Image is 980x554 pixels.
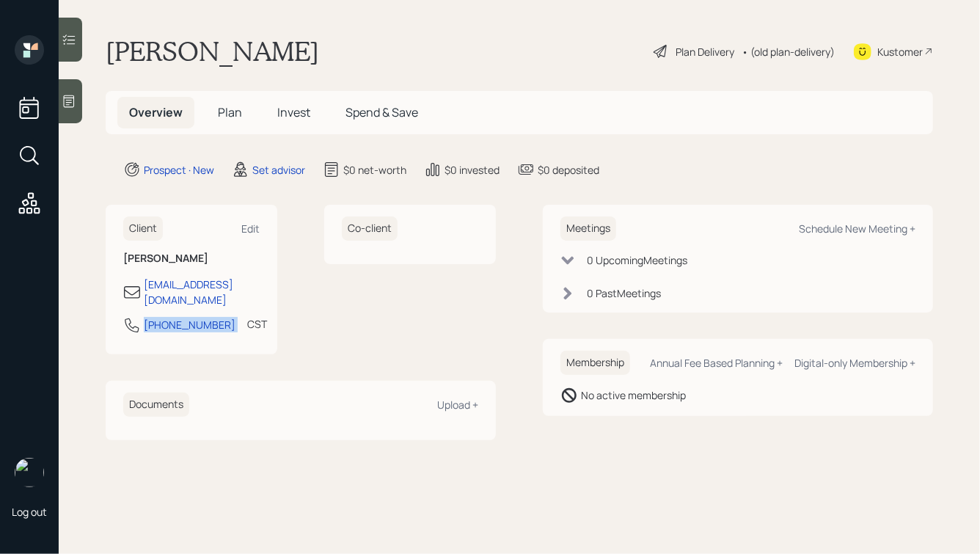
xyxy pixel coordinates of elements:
div: Edit [241,222,260,236]
div: Schedule New Meeting + [799,222,915,236]
div: $0 deposited [538,162,599,178]
div: CST [247,316,267,332]
div: 0 Upcoming Meeting s [587,252,687,268]
div: Annual Fee Based Planning + [650,356,783,370]
div: Digital-only Membership + [794,356,915,370]
div: [PHONE_NUMBER] [144,317,235,332]
img: hunter_neumayer.jpg [15,458,44,487]
div: Kustomer [877,44,923,59]
div: Upload + [437,398,478,412]
div: $0 invested [445,162,500,178]
h6: [PERSON_NAME] [123,252,260,265]
div: • (old plan-delivery) [742,44,835,59]
div: 0 Past Meeting s [587,285,661,301]
span: Spend & Save [345,104,418,120]
h6: Documents [123,393,189,417]
div: Set advisor [252,162,305,178]
div: No active membership [581,387,686,403]
div: Prospect · New [144,162,214,178]
h1: [PERSON_NAME] [106,35,319,68]
span: Overview [129,104,183,120]
h6: Client [123,216,163,241]
div: Plan Delivery [676,44,734,59]
span: Plan [218,104,242,120]
h6: Membership [560,351,630,375]
div: $0 net-worth [343,162,406,178]
h6: Meetings [560,216,616,241]
div: [EMAIL_ADDRESS][DOMAIN_NAME] [144,277,260,307]
h6: Co-client [342,216,398,241]
div: Log out [12,505,47,519]
span: Invest [277,104,310,120]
